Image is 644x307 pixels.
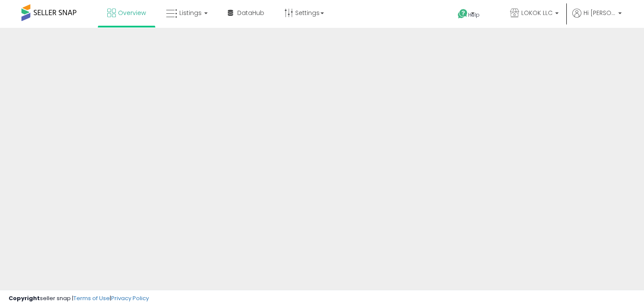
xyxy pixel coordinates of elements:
[73,294,110,302] a: Terms of Use
[237,9,264,17] span: DataHub
[572,9,622,28] a: Hi [PERSON_NAME]
[451,2,496,28] a: Help
[118,9,146,17] span: Overview
[468,11,480,18] span: Help
[584,9,616,17] span: Hi [PERSON_NAME]
[9,294,40,302] strong: Copyright
[9,295,149,303] div: seller snap | |
[111,294,149,302] a: Privacy Policy
[521,9,553,17] span: LOKOK LLC
[179,9,202,17] span: Listings
[457,9,468,19] i: Get Help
